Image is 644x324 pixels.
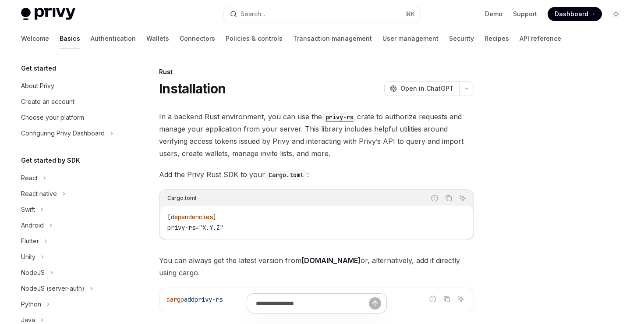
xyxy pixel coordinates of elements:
div: Swift [21,204,35,215]
span: = [195,224,199,231]
a: Transaction management [293,28,372,49]
span: In a backend Rust environment, you can use the crate to authorize requests and manage your applic... [159,110,474,160]
span: [ [167,213,171,221]
button: Toggle Configuring Privy Dashboard section [14,125,126,141]
button: Ask AI [457,192,468,204]
a: [DOMAIN_NAME] [301,256,361,265]
a: Basics [60,28,80,49]
div: Cargo.toml [167,192,196,204]
div: Search... [241,9,265,19]
img: light logo [21,8,75,20]
div: Create an account [21,96,74,107]
div: Choose your platform [21,112,84,123]
span: Open in ChatGPT [400,84,454,93]
a: Welcome [21,28,49,49]
button: Toggle Android section [14,217,126,233]
button: Copy the contents from the code block [443,192,454,204]
button: Toggle React native section [14,186,126,202]
div: NodeJS (server-auth) [21,283,85,294]
a: Support [513,10,537,18]
span: privy-rs [167,224,195,231]
a: Choose your platform [14,110,126,125]
h5: Get started [21,63,56,74]
button: Toggle NodeJS (server-auth) section [14,281,126,296]
a: Wallets [146,28,169,49]
h1: Installation [159,81,226,96]
span: You can always get the latest version from or, alternatively, add it directly using cargo. [159,254,474,279]
span: dependencies [171,213,213,221]
button: Toggle Flutter section [14,233,126,249]
a: User management [382,28,439,49]
span: ] [213,213,216,221]
code: privy-rs [322,112,357,122]
a: About Privy [14,78,126,94]
span: Dashboard [555,10,588,18]
button: Toggle NodeJS section [14,265,126,281]
a: Policies & controls [226,28,283,49]
div: Python [21,299,41,310]
button: Toggle dark mode [609,7,623,21]
a: Dashboard [548,7,602,21]
div: About Privy [21,81,54,91]
a: Recipes [485,28,509,49]
div: Android [21,220,44,231]
input: Ask a question... [256,294,369,313]
a: API reference [520,28,561,49]
span: ⌘ K [406,11,415,18]
a: Authentication [91,28,136,49]
button: Open in ChatGPT [384,81,459,96]
a: Demo [485,10,502,18]
a: privy-rs [322,112,357,121]
button: Report incorrect code [429,192,440,204]
a: Connectors [180,28,215,49]
div: Flutter [21,236,39,246]
button: Toggle Python section [14,296,126,312]
span: "X.Y.Z" [199,224,223,231]
span: Add the Privy Rust SDK to your : [159,168,474,181]
h5: Get started by SDK [21,155,80,166]
div: React native [21,189,57,199]
a: Create an account [14,94,126,110]
div: NodeJS [21,267,45,278]
div: React [21,173,38,183]
button: Toggle Swift section [14,202,126,217]
div: Configuring Privy Dashboard [21,128,105,139]
code: Cargo.toml [265,170,307,180]
button: Send message [369,297,381,310]
a: Security [449,28,474,49]
button: Open search [224,6,420,22]
button: Toggle Unity section [14,249,126,265]
div: Rust [159,68,474,76]
div: Unity [21,252,35,262]
button: Toggle React section [14,170,126,186]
